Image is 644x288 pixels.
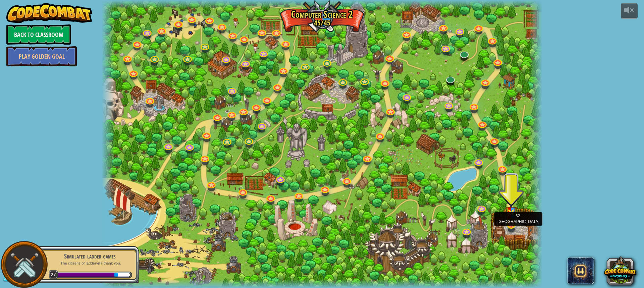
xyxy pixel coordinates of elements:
[6,24,71,45] a: Back to Classroom
[6,3,92,23] img: CodeCombat - Learn how to code by playing a game
[621,3,638,19] button: Adjust volume
[6,46,77,66] a: Play Golden Goal
[48,251,132,261] div: Simulated ladder games
[505,195,517,225] img: level-banner-multiplayer.png
[9,249,40,280] img: swords.png
[48,261,132,266] p: The citizens of ladderville thank you.
[49,270,58,279] span: 27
